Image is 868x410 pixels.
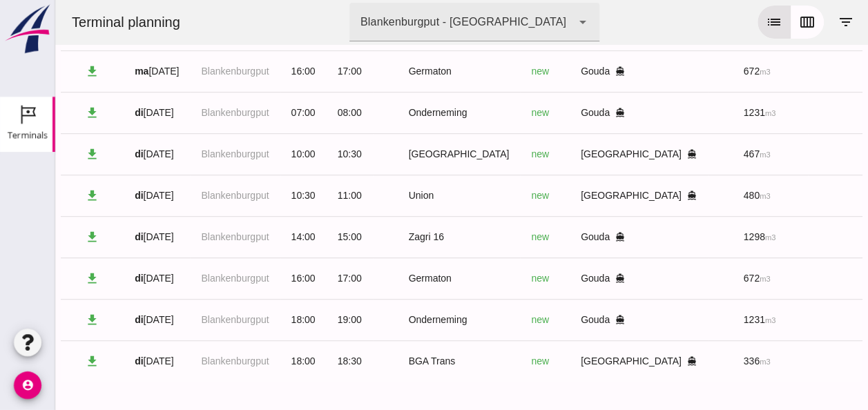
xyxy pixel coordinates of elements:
[465,133,514,175] td: new
[282,314,307,325] span: 19:00
[236,107,260,118] span: 07:00
[632,356,642,366] i: directions_boat
[677,340,753,382] td: 336
[677,175,753,216] td: 480
[282,148,307,159] span: 10:30
[677,133,753,175] td: 467
[525,354,642,369] div: [GEOGRAPHIC_DATA]
[465,50,514,92] td: new
[79,313,124,327] div: [DATE]
[282,355,307,367] span: 18:30
[282,231,307,242] span: 15:00
[465,340,514,382] td: new
[704,192,715,200] small: m3
[525,106,642,120] div: Gouda
[560,232,570,242] i: directions_boat
[30,106,44,120] i: download
[79,314,88,325] strong: di
[704,358,715,366] small: m3
[30,230,44,244] i: download
[525,188,642,203] div: [GEOGRAPHIC_DATA]
[30,271,44,286] i: download
[354,354,454,369] div: BGA Trans
[135,175,224,216] td: Blankenburgput
[704,275,715,283] small: m3
[3,3,52,55] img: logo-small.a267ee39.svg
[282,273,307,284] span: 17:00
[354,147,454,162] div: [GEOGRAPHIC_DATA]
[236,148,260,159] span: 10:00
[525,64,642,79] div: Gouda
[710,109,721,117] small: m3
[710,316,721,324] small: m3
[560,66,570,76] i: directions_boat
[135,92,224,133] td: Blankenburgput
[135,340,224,382] td: Blankenburgput
[79,190,88,201] strong: di
[236,273,260,284] span: 16:00
[79,66,93,77] strong: ma
[560,108,570,117] i: directions_boat
[525,230,642,244] div: Gouda
[30,313,44,327] i: download
[677,299,753,340] td: 1231
[236,355,260,367] span: 18:00
[354,188,454,203] div: Union
[525,147,642,162] div: [GEOGRAPHIC_DATA]
[519,14,536,30] i: arrow_drop_down
[677,50,753,92] td: 672
[704,150,715,159] small: m3
[525,271,642,286] div: Gouda
[14,371,41,399] i: account_circle
[465,257,514,299] td: new
[632,191,642,200] i: directions_boat
[135,133,224,175] td: Blankenburgput
[282,190,307,201] span: 11:00
[465,216,514,257] td: new
[711,14,727,30] i: list
[282,107,307,118] span: 08:00
[30,64,44,79] i: download
[79,231,88,242] strong: di
[79,147,124,162] div: [DATE]
[135,216,224,257] td: Blankenburgput
[560,315,570,324] i: directions_boat
[354,313,454,327] div: Onderneming
[560,273,570,283] i: directions_boat
[525,313,642,327] div: Gouda
[135,299,224,340] td: Blankenburgput
[30,188,44,203] i: download
[79,106,124,120] div: [DATE]
[79,354,124,369] div: [DATE]
[79,107,88,118] strong: di
[465,299,514,340] td: new
[354,230,454,244] div: Zagri 16
[354,106,454,120] div: Onderneming
[79,230,124,244] div: [DATE]
[282,66,307,77] span: 17:00
[135,50,224,92] td: Blankenburgput
[305,14,511,30] div: Blankenburgput - [GEOGRAPHIC_DATA]
[677,92,753,133] td: 1231
[135,257,224,299] td: Blankenburgput
[677,257,753,299] td: 672
[30,354,44,369] i: download
[79,188,124,203] div: [DATE]
[354,271,454,286] div: Germaton
[79,273,88,284] strong: di
[782,14,799,30] i: filter_list
[79,271,124,286] div: [DATE]
[79,64,124,79] div: [DATE]
[79,355,88,367] strong: di
[236,190,260,201] span: 10:30
[236,314,260,325] span: 18:00
[677,216,753,257] td: 1298
[465,175,514,216] td: new
[465,92,514,133] td: new
[710,233,721,242] small: m3
[6,12,136,32] div: Terminal planning
[236,66,260,77] span: 16:00
[30,147,44,162] i: download
[8,130,48,139] div: Terminals
[744,14,760,30] i: calendar_view_week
